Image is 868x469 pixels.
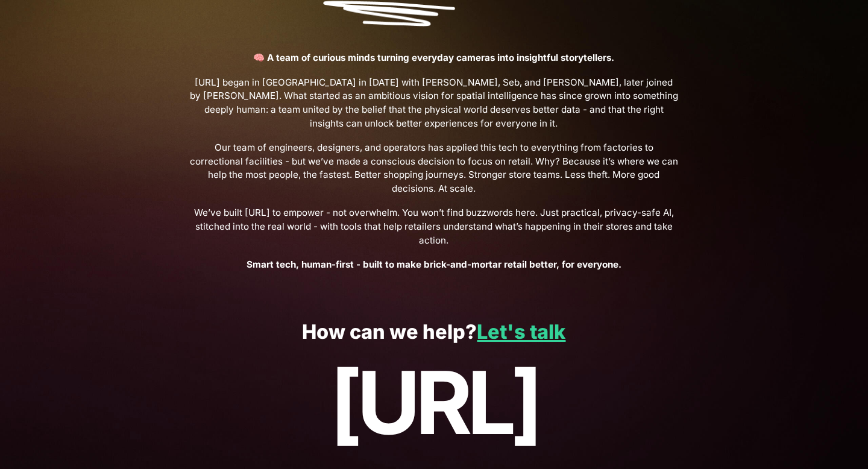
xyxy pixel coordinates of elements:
[26,321,841,344] p: How can we help?
[189,206,680,247] span: We’ve built [URL] to empower - not overwhelm. You won’t find buzzwords here. Just practical, priv...
[189,141,680,196] span: Our team of engineers, designers, and operators has applied this tech to everything from factorie...
[477,320,565,344] a: Let's talk
[26,354,841,452] p: [URL]
[247,259,621,270] strong: Smart tech, human-first - built to make brick-and-mortar retail better, for everyone.
[253,52,614,63] strong: 🧠 A team of curious minds turning everyday cameras into insightful storytellers.
[189,76,680,131] span: [URL] began in [GEOGRAPHIC_DATA] in [DATE] with [PERSON_NAME], Seb, and [PERSON_NAME], later join...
